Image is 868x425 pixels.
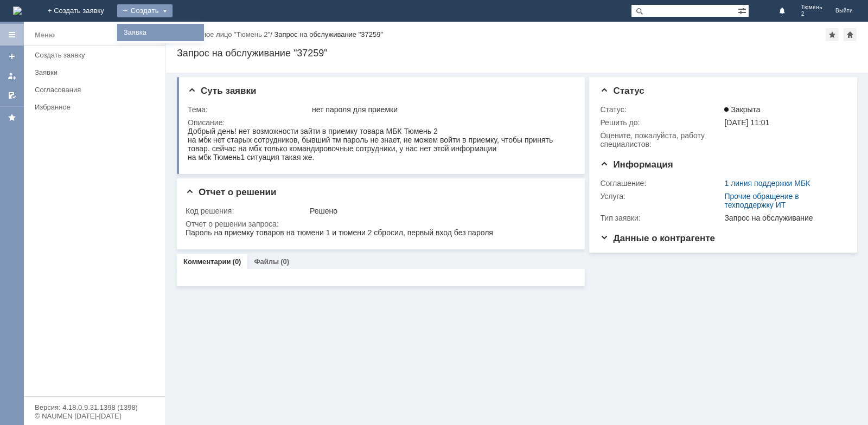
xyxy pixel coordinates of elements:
[177,30,270,38] a: Контактное лицо "Тюмень 2"
[600,118,722,127] div: Решить до:
[600,179,722,188] div: Соглашение:
[186,220,572,228] div: Отчет о решении запроса:
[183,257,231,266] a: Комментарии
[233,257,241,266] div: (0)
[801,4,822,11] span: Тюмень
[35,86,158,94] div: Согласования
[35,404,154,411] div: Версия: 4.18.0.9.31.1398 (1398)
[13,7,22,15] a: Перейти на домашнюю страницу
[186,207,308,215] div: Код решения:
[177,48,857,59] div: Запрос на обслуживание "37259"
[724,179,810,188] a: 1 линия поддержки МБК
[738,5,749,15] span: Расширенный поиск
[600,105,722,114] div: Статус:
[600,86,644,96] span: Статус
[600,233,715,243] span: Данные о контрагенте
[280,257,289,266] div: (0)
[35,413,154,420] div: © NAUMEN [DATE]-[DATE]
[600,131,722,149] div: Oцените, пожалуйста, работу специалистов:
[119,26,202,39] a: Заявка
[310,207,570,215] div: Решено
[801,11,822,17] span: 2
[186,187,276,197] span: Отчет о решении
[35,68,158,76] div: Заявки
[117,4,173,17] div: Создать
[3,87,21,104] a: Мои согласования
[35,103,146,111] div: Избранное
[826,28,839,41] div: Добавить в избранное
[724,192,799,209] a: Прочие обращение в техподдержку ИТ
[600,192,722,201] div: Услуга:
[35,51,158,59] div: Создать заявку
[600,159,673,170] span: Информация
[188,86,256,96] span: Суть заявки
[724,214,841,222] div: Запрос на обслуживание
[600,214,722,222] div: Тип заявки:
[844,28,857,41] div: Сделать домашней страницей
[30,81,163,98] a: Согласования
[254,257,279,266] a: Файлы
[188,118,572,127] div: Описание:
[724,118,769,127] span: [DATE] 11:01
[177,30,274,38] div: /
[13,7,22,15] img: logo
[3,48,21,65] a: Создать заявку
[188,105,310,114] div: Тема:
[312,105,570,114] div: нет пароля для приемки
[30,64,163,81] a: Заявки
[724,105,760,114] span: Закрыта
[35,29,55,42] div: Меню
[3,67,21,85] a: Мои заявки
[274,30,383,38] div: Запрос на обслуживание "37259"
[30,47,163,63] a: Создать заявку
